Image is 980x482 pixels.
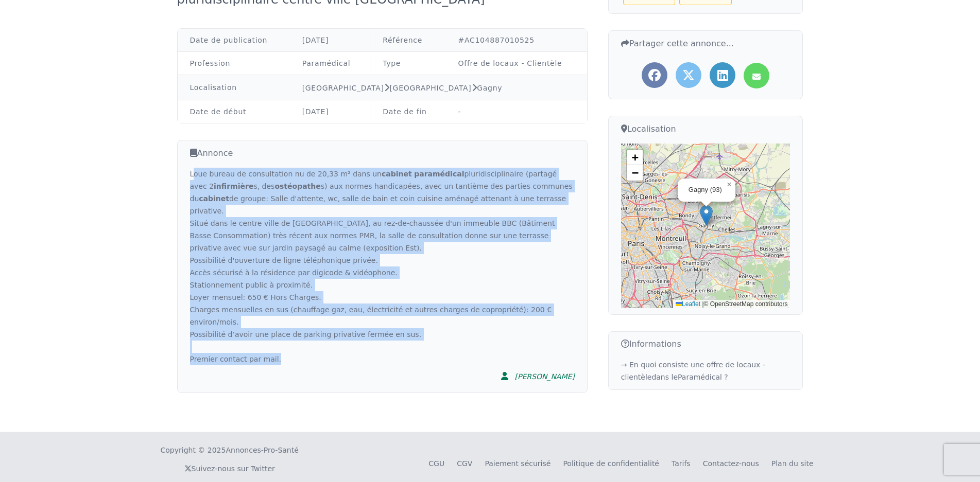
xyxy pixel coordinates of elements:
[370,52,446,75] td: Type
[370,100,446,123] td: Date de fin
[723,178,735,191] a: Close popup
[627,165,643,181] a: Zoom out
[477,84,502,92] a: Gagny
[190,168,575,365] div: Loue bureau de consultation nu de 20,33 m² dans un pluridisciplinaire (partagé avec 2 s, des s) a...
[676,300,700,308] a: Leaflet
[178,52,290,75] td: Profession
[458,59,562,67] a: Offre de locaux - Clientèle
[446,29,587,52] td: #AC104887010525
[446,100,587,123] td: -
[290,100,370,123] td: [DATE]
[621,122,790,135] h3: Localisation
[632,166,639,179] span: −
[702,300,703,308] span: |
[161,445,299,455] div: Copyright © 2025
[621,338,790,350] h3: Informations
[771,459,814,468] a: Plan du site
[700,205,713,226] img: Marker
[673,300,790,309] div: © OpenStreetMap contributors
[515,371,575,382] div: [PERSON_NAME]
[710,62,735,88] a: Partager l'annonce sur LinkedIn
[621,361,765,381] a: → En quoi consiste une offre de locaux - clientèledans leParamédical ?
[632,151,639,164] span: +
[744,63,769,88] a: Partager l'annonce par mail
[290,29,370,52] td: [DATE]
[672,459,691,468] a: Tarifs
[214,182,253,190] strong: infirmière
[389,84,471,92] a: [GEOGRAPHIC_DATA]
[302,59,351,67] a: Paramédical
[370,29,446,52] td: Référence
[689,186,723,194] div: Gagny (93)
[563,459,659,468] a: Politique de confidentialité
[199,194,229,203] strong: cabinet
[190,147,575,159] h3: Annonce
[302,84,384,92] a: [GEOGRAPHIC_DATA]
[485,459,551,468] a: Paiement sécurisé
[494,365,575,386] a: [PERSON_NAME]
[457,459,472,468] a: CGV
[627,150,643,165] a: Zoom in
[703,459,759,468] a: Contactez-nous
[178,75,290,100] td: Localisation
[178,29,290,52] td: Date de publication
[184,465,275,473] a: Suivez-nous sur Twitter
[727,180,731,189] span: ×
[178,100,290,123] td: Date de début
[382,170,412,178] strong: cabinet
[414,170,464,178] strong: paramédical
[428,459,444,468] a: CGU
[621,37,790,50] h3: Partager cette annonce...
[642,62,667,88] a: Partager l'annonce sur Facebook
[676,62,701,88] a: Partager l'annonce sur Twitter
[274,182,320,190] strong: ostéopathe
[226,445,298,455] a: Annonces-Pro-Santé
